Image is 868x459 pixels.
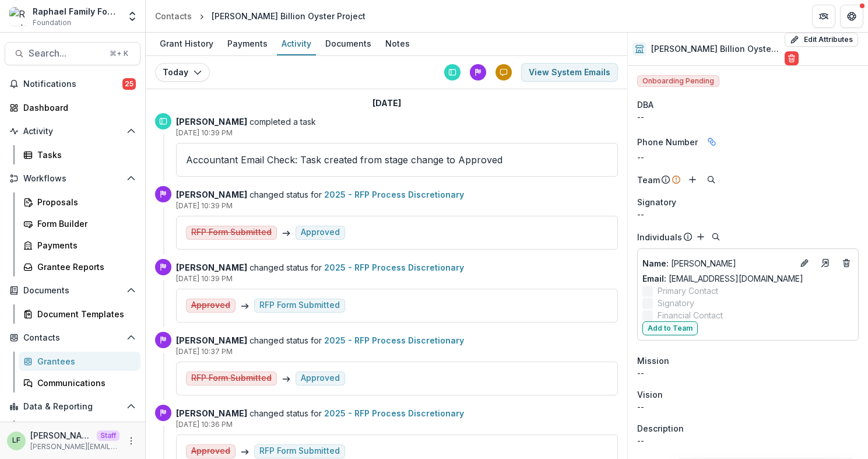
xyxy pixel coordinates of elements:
[658,285,718,297] span: Primary Contact
[33,5,120,17] div: Raphael Family Foundation
[637,231,682,243] p: Individuals
[23,127,122,136] span: Activity
[5,328,140,347] button: Open Contacts
[176,117,247,127] strong: [PERSON_NAME]
[637,208,859,220] div: --
[33,17,71,28] span: Foundation
[176,201,618,211] p: [DATE] 10:39 PM
[797,256,811,270] button: Edit
[642,274,666,283] span: Email:
[176,334,618,346] p: changed status for
[372,99,401,108] h2: [DATE]
[37,149,131,161] div: Tasks
[637,75,719,87] span: Onboarding Pending
[29,48,103,59] span: Search...
[186,153,608,167] p: Accountant Email Check: Task created from stage change to Approved
[637,196,676,208] span: Signatory
[37,239,131,251] div: Payments
[176,190,247,199] strong: [PERSON_NAME]
[9,7,28,26] img: Raphael Family Foundation
[37,196,131,208] div: Proposals
[37,218,131,230] div: Form Builder
[223,33,272,55] a: Payments
[637,174,660,186] p: Team
[5,281,140,300] button: Open Documents
[381,35,414,52] div: Notes
[651,44,780,54] h2: [PERSON_NAME] Billion Oyster Project
[5,122,140,141] button: Open Activity
[124,5,140,28] button: Open entity switcher
[37,377,131,389] div: Communications
[709,230,723,244] button: Search
[30,442,120,452] p: [PERSON_NAME][EMAIL_ADDRESS][DOMAIN_NAME]
[642,257,793,269] p: [PERSON_NAME]
[324,408,464,418] a: 2025 - RFP Process Discretionary
[637,136,698,148] span: Phone Number
[637,355,669,367] span: Mission
[259,300,340,310] div: RFP Form Submitted
[637,99,653,111] span: DBA
[124,434,138,448] button: More
[23,174,122,184] span: Workflows
[176,419,618,430] p: [DATE] 10:36 PM
[37,308,131,320] div: Document Templates
[37,355,131,367] div: Grantees
[785,51,799,65] button: Delete
[155,35,218,52] div: Grant History
[5,75,140,93] button: Notifications25
[155,63,210,82] button: Today
[637,435,859,447] p: --
[37,261,131,273] div: Grantee Reports
[97,430,120,441] p: Staff
[19,236,140,255] a: Payments
[176,335,247,345] strong: [PERSON_NAME]
[176,262,247,272] strong: [PERSON_NAME]
[23,286,122,296] span: Documents
[176,188,618,201] p: changed status for
[12,437,20,444] div: Lucy Fey
[176,408,247,418] strong: [PERSON_NAME]
[19,421,140,440] a: Dashboard
[212,10,366,22] div: [PERSON_NAME] Billion Oyster Project
[840,5,863,28] button: Get Help
[23,333,122,343] span: Contacts
[642,257,793,269] a: Name: [PERSON_NAME]
[19,145,140,164] a: Tasks
[23,101,131,114] div: Dashboard
[107,47,131,60] div: ⌘ + K
[259,446,340,456] div: RFP Form Submitted
[658,309,723,321] span: Financial Contact
[704,173,718,187] button: Search
[122,78,136,90] span: 25
[176,346,618,357] p: [DATE] 10:37 PM
[176,128,618,138] p: [DATE] 10:39 PM
[176,261,618,274] p: changed status for
[5,98,140,117] a: Dashboard
[19,373,140,393] a: Communications
[191,446,230,456] s: Approved
[176,115,618,128] p: completed a task
[277,33,316,55] a: Activity
[155,10,192,22] div: Contacts
[19,304,140,324] a: Document Templates
[816,254,835,272] a: Go to contact
[694,230,708,244] button: Add
[324,335,464,345] a: 2025 - RFP Process Discretionary
[301,227,340,237] div: Approved
[155,33,218,55] a: Grant History
[176,274,618,284] p: [DATE] 10:39 PM
[23,402,122,412] span: Data & Reporting
[23,79,122,89] span: Notifications
[5,169,140,188] button: Open Workflows
[702,132,721,151] button: Linked binding
[637,111,859,123] div: --
[839,256,853,270] button: Deletes
[191,227,272,237] s: RFP Form Submitted
[19,352,140,371] a: Grantees
[324,262,464,272] a: 2025 - RFP Process Discretionary
[637,151,859,163] div: --
[812,5,835,28] button: Partners
[658,297,694,309] span: Signatory
[381,33,414,55] a: Notes
[637,401,859,413] p: --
